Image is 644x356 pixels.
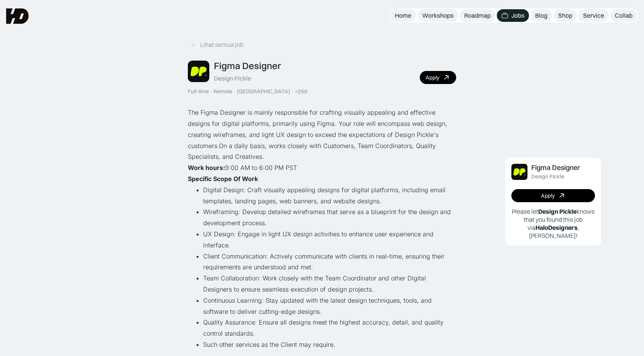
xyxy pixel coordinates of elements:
div: Lihat semua job [200,41,243,49]
strong: Specific Scope Of Work [188,175,258,183]
div: Apply [541,193,555,199]
div: Design Pickle [531,173,564,180]
li: Continuous Learning: Stay updated with the latest design techniques, tools, and software to deliv... [203,295,456,317]
p: ‍ [188,173,456,185]
a: Shop [554,9,577,22]
a: Roadmap [460,9,495,22]
img: Job Image [511,164,527,180]
div: · [233,88,236,95]
a: Service [578,9,609,22]
a: Home [390,9,416,22]
a: Apply [420,71,456,84]
div: Figma Designer [214,60,281,71]
div: Shop [558,12,572,20]
div: · [291,88,294,95]
a: Collab [610,9,637,22]
div: Collab [615,12,632,20]
a: Blog [531,9,552,22]
img: Job Image [188,61,209,82]
div: Jobs [511,12,524,20]
div: Home [395,12,411,20]
div: >25d [295,88,307,95]
div: Design Pickle [214,74,251,82]
div: [GEOGRAPHIC_DATA] [237,88,290,95]
a: Apply [511,189,595,202]
div: Roadmap [464,12,491,20]
a: Workshops [417,9,458,22]
li: UX Design: Engage in light UX design activities to enhance user experience and interface. [203,229,456,251]
div: Full-time [188,88,209,95]
p: ‍ 9:00 AM to 6:00 PM PST [188,162,456,173]
div: Remote [214,88,232,95]
div: Figma Designer [531,164,580,172]
div: · [210,88,213,95]
b: Design Pickle [538,208,577,215]
div: Service [583,12,604,20]
div: Blog [535,12,547,20]
a: Lihat semua job [188,38,246,51]
strong: Work hours: [188,164,225,171]
li: Client Communication: Actively communicate with clients in real-time, ensuring their requirements... [203,251,456,273]
li: Quality Assurance: Ensure all designs meet the highest accuracy, detail, and quality control stan... [203,317,456,339]
div: Workshops [422,12,453,20]
a: Jobs [497,9,529,22]
li: Digital Design: Craft visually appealing designs for digital platforms, including email templates... [203,185,456,207]
li: Wireframing: Develop detailed wireframes that serve as a blueprint for the design and development... [203,206,456,229]
p: The Figma Designer is mainly responsible for crafting visually appealing and effective designs fo... [188,107,456,162]
p: Please let knows that you found this job via , [PERSON_NAME]! [511,208,595,239]
li: Team Collaboration: Work closely with the Team Coordinator and other Digital Designers to ensure ... [203,273,456,295]
b: HaloDesigners [536,224,578,231]
div: Apply [426,74,439,81]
